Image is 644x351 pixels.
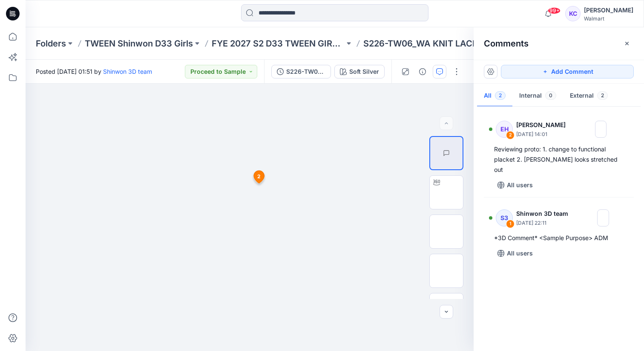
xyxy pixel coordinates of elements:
button: Add Comment [501,65,634,78]
h2: Comments [484,38,529,49]
span: 2 [495,91,506,100]
span: 0 [545,91,556,100]
button: All users [494,247,536,260]
div: Reviewing proto: 1. change to functional placket 2. [PERSON_NAME] looks stretched out [494,144,624,175]
span: Posted [DATE] 01:51 by [36,67,152,76]
div: KC [565,6,581,21]
div: S3 [496,209,513,226]
p: Shinwon 3D team [516,209,573,219]
p: [PERSON_NAME] [516,120,571,130]
p: [DATE] 14:01 [516,130,571,139]
a: TWEEN Shinwon D33 Girls [85,38,193,49]
div: Soft Silver [349,67,379,76]
p: All users [507,248,533,258]
button: Internal [512,85,563,107]
span: 2 [597,91,608,100]
button: All [477,85,512,107]
a: Shinwon 3D team [103,68,152,75]
button: External [563,85,615,107]
div: Walmart [584,15,633,22]
div: *3D Comment* <Sample Purpose> ADM [494,233,624,243]
p: All users [507,180,533,190]
button: All users [494,178,536,192]
p: [DATE] 22:11 [516,219,573,227]
div: S226-TW06_WA KNIT LACE TRIM CAMI [286,67,325,76]
div: [PERSON_NAME] [584,5,633,15]
div: 1 [506,220,515,228]
div: EH [496,121,513,138]
a: Folders [36,38,66,49]
button: S226-TW06_WA KNIT LACE TRIM CAMI [271,65,331,78]
span: 99+ [548,7,561,14]
p: S226-TW06_WA KNIT LACE TRIM CAMI [363,38,496,49]
a: FYE 2027 S2 D33 TWEEN GIRL [PERSON_NAME] [212,38,345,49]
button: Details [416,65,429,78]
button: Soft Silver [334,65,385,78]
div: 2 [506,131,515,139]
